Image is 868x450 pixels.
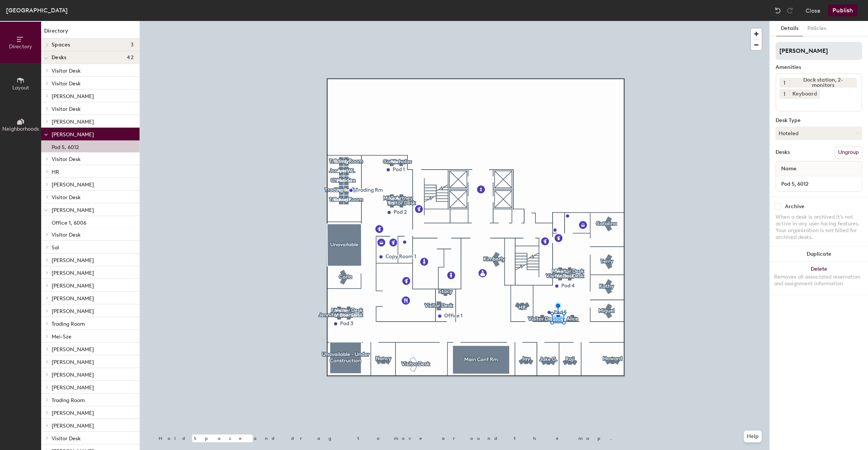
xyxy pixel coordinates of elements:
span: Visitor Desk [52,232,81,238]
span: [PERSON_NAME] [52,295,94,302]
span: Visitor Desk [52,106,81,112]
span: [PERSON_NAME] [52,283,94,289]
span: [PERSON_NAME] [52,372,94,378]
img: Redo [786,7,794,14]
div: Removes all associated reservation and assignment information [774,274,864,287]
button: Hoteled [776,127,862,140]
span: [PERSON_NAME] [52,346,94,353]
div: When a desk is archived it's not active in any user-facing features. Your organization is not bil... [776,214,862,241]
p: Office 1, 6006 [52,218,86,226]
span: 1 [783,90,785,98]
button: Policies [803,21,831,36]
button: DeleteRemoves all associated reservation and assignment information [770,262,868,295]
span: [PERSON_NAME] [52,384,94,391]
p: Pod 5, 6012 [52,142,79,150]
span: [PERSON_NAME] [52,359,94,365]
span: 1 [783,79,785,87]
div: Desk Type [776,118,862,124]
img: Undo [774,7,782,14]
button: Duplicate [770,247,868,262]
span: [PERSON_NAME] [52,93,94,100]
span: Name [777,162,800,176]
span: HR [52,169,59,175]
div: Dock station, 2-monitors [789,78,857,88]
button: Publish [828,4,858,16]
div: Desks [776,149,790,155]
span: Mei-Sze [52,334,71,340]
h1: Directory [41,27,140,39]
span: [PERSON_NAME] [52,207,94,213]
input: Unnamed desk [777,179,860,189]
span: [PERSON_NAME] [52,182,94,188]
span: Visitor Desk [52,435,81,442]
span: [PERSON_NAME] [52,131,94,138]
div: Archive [785,204,804,210]
span: Directory [9,43,32,50]
span: Visitor Desk [52,156,81,162]
span: Visitor Desk [52,194,81,201]
span: Layout [12,85,29,91]
span: Sal [52,244,59,251]
button: Ungroup [835,146,862,159]
button: Help [744,431,762,443]
span: Visitor Desk [52,68,81,74]
span: Desks [52,55,66,61]
button: 1 [779,78,789,88]
span: 3 [131,42,134,48]
div: Amenities [776,64,862,70]
span: 42 [127,55,134,61]
div: Keyboard [789,89,820,99]
span: [PERSON_NAME] [52,257,94,264]
button: Details [776,21,803,36]
button: 1 [779,89,789,99]
span: Trading Room [52,397,85,404]
div: [GEOGRAPHIC_DATA] [6,6,68,15]
span: [PERSON_NAME] [52,410,94,416]
button: Close [806,4,820,16]
span: [PERSON_NAME] [52,423,94,429]
span: Neighborhoods [2,126,39,132]
span: Trading Room [52,321,85,327]
span: [PERSON_NAME] [52,119,94,125]
span: [PERSON_NAME] [52,270,94,276]
span: Visitor Desk [52,80,81,87]
span: Spaces [52,42,70,48]
span: [PERSON_NAME] [52,308,94,314]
